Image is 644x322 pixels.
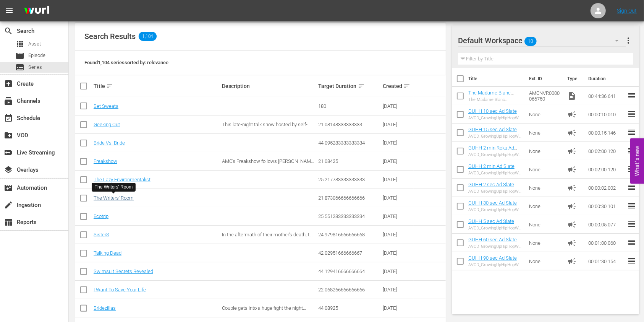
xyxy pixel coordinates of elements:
[468,182,514,187] a: GUHH 2 sec Ad Slate
[524,68,563,89] th: Ext. ID
[319,305,380,311] div: 44.08925
[94,81,220,91] div: Title
[526,160,565,179] td: None
[139,32,157,41] span: 1,104
[526,124,565,142] td: None
[319,140,380,146] div: 44.095283333333334
[383,158,413,164] div: [DATE]
[624,31,633,50] button: more_vert
[617,8,637,14] a: Sign Out
[524,33,537,49] span: 10
[28,63,42,71] span: Series
[319,195,380,201] div: 21.873066666666666
[458,30,626,51] div: Default Workspace
[586,179,628,197] td: 00:00:02.002
[628,256,637,265] span: reorder
[319,158,380,164] div: 21.08425
[628,201,637,210] span: reorder
[15,51,24,60] span: Episode
[563,68,584,89] th: Type
[383,287,413,293] div: [DATE]
[628,128,637,137] span: reorder
[383,103,413,109] div: [DATE]
[568,202,577,211] span: Ad
[4,183,13,192] span: Automation
[526,234,565,252] td: None
[630,138,644,184] button: Open Feedback Widget
[568,110,577,119] span: Ad
[358,83,365,89] span: sort
[468,68,524,89] th: Title
[94,213,108,219] a: Ecotrip
[628,91,637,100] span: reorder
[84,32,136,41] span: Search Results
[624,36,633,45] span: more_vert
[4,79,13,88] span: Create
[568,128,577,137] span: Ad
[4,96,13,106] span: Channels
[628,109,637,119] span: reorder
[4,148,13,157] span: Live Streaming
[586,87,628,105] td: 00:44:36.641
[468,189,523,194] div: AVOD_GrowingUpHipHopWeTV_WillBeRightBack _2sec_RB24_S01398805008
[628,220,637,229] span: reorder
[4,218,13,227] span: Reports
[383,232,413,237] div: [DATE]
[468,152,523,157] div: AVOD_GrowingUpHipHopWeTV_WillBeRightBack _2MinCountdown_RB24_S01398804001-Roku
[526,215,565,234] td: None
[4,26,13,36] span: Search
[106,83,113,89] span: sort
[319,177,380,182] div: 25.217783333333333
[628,164,637,174] span: reorder
[468,207,523,212] div: AVOD_GrowingUpHipHopWeTV_WillBeRightBack _30sec_RB24_S01398805004
[4,200,13,210] span: Ingestion
[222,83,316,89] div: Description
[468,90,522,101] a: The Madame Blanc Mysteries 103: Episode 3
[383,140,413,146] div: [DATE]
[94,305,116,311] a: Bridezillas
[94,122,120,127] a: Geeking Out
[568,220,577,229] span: Ad
[94,103,118,109] a: Bet Sweats
[28,40,41,48] span: Asset
[403,83,410,89] span: sort
[15,63,24,72] span: Series
[586,197,628,215] td: 00:00:30.101
[526,105,565,124] td: None
[526,179,565,197] td: None
[319,250,380,256] div: 42.02951666666667
[222,305,306,317] span: Couple gets into a huge fight the night before the wedding.
[468,163,515,169] a: GUHH 2 min Ad Slate
[319,232,380,237] div: 24.979816666666668
[383,195,413,201] div: [DATE]
[628,146,637,155] span: reorder
[383,305,413,311] div: [DATE]
[84,60,168,65] span: Found 1,104 series sorted by: relevance
[94,158,117,164] a: Freakshow
[5,6,14,15] span: menu
[383,177,413,182] div: [DATE]
[468,218,514,224] a: GUHH 5 sec Ad Slate
[94,287,146,293] a: I Want To Save Your Life
[628,183,637,192] span: reorder
[15,39,24,49] span: Asset
[468,255,517,261] a: GUHH 90 sec Ad Slate
[586,142,628,160] td: 00:02:00.120
[319,287,380,293] div: 22.068266666666666
[18,2,55,20] img: ans4CAIJ8jUAAAAAAAAAAAAAAAAAAAAAAAAgQb4GAAAAAAAAAAAAAAAAAAAAAAAAJMjXAAAAAAAAAAAAAAAAAAAAAAAAgAT5G...
[28,52,45,59] span: Episode
[586,160,628,179] td: 00:02:00.120
[468,115,523,120] div: AVOD_GrowingUpHipHopWeTV_WillBeRightBack _10sec_RB24_S01398805006
[586,252,628,270] td: 00:01:30.154
[222,158,315,176] span: AMC's Freakshow follows [PERSON_NAME] quirky family business - the Venice Beach Freakshow.
[319,103,380,109] div: 180
[586,124,628,142] td: 00:00:15.146
[526,87,565,105] td: AMCNVR0000066750
[468,200,517,206] a: GUHH 30 sec Ad Slate
[383,122,413,127] div: [DATE]
[319,81,380,91] div: Target Duration
[628,238,637,247] span: reorder
[94,250,121,256] a: Talking Dead
[383,213,413,219] div: [DATE]
[568,91,577,101] span: Video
